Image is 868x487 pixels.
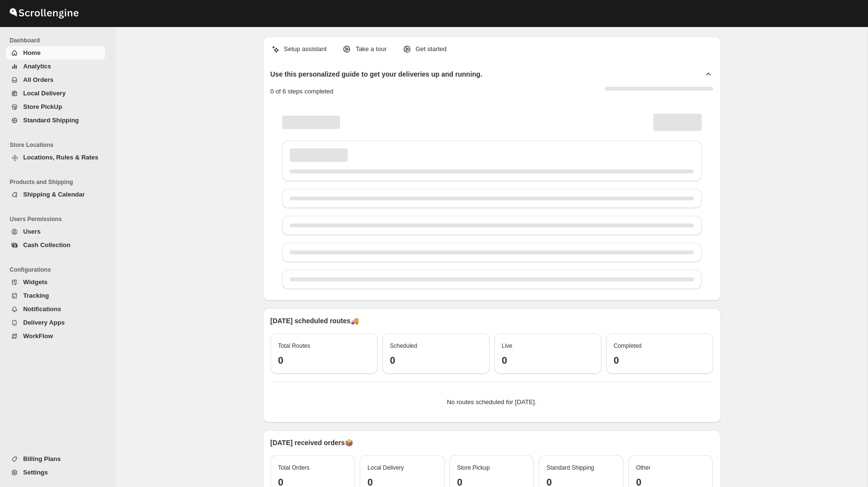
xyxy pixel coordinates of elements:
button: Home [6,46,105,60]
span: Standard Shipping [23,117,79,124]
button: WorkFlow [6,329,105,343]
p: Get started [416,44,447,54]
button: Cash Collection [6,238,105,252]
h3: 0 [278,355,370,366]
h3: 0 [390,355,482,366]
span: Store PickUp [23,103,62,110]
span: Total Routes [278,342,311,349]
button: Widgets [6,276,105,289]
button: Billing Plans [6,452,105,466]
span: Notifications [23,305,61,313]
span: Other [636,464,651,471]
span: Delivery Apps [23,319,65,326]
button: Shipping & Calendar [6,188,105,201]
p: No routes scheduled for [DATE]. [278,397,705,407]
span: Widgets [23,278,47,286]
span: Configurations [10,266,109,274]
button: Delivery Apps [6,316,105,329]
span: Shipping & Calendar [23,191,85,198]
span: Store Locations [10,141,109,149]
button: Analytics [6,60,105,73]
span: Billing Plans [23,455,61,462]
button: Notifications [6,303,105,316]
span: Tracking [23,292,49,299]
span: Analytics [23,63,51,70]
p: Setup assistant [284,44,327,54]
p: 0 of 6 steps completed [271,87,334,96]
button: Tracking [6,289,105,303]
span: Users [23,228,41,235]
span: Users Permissions [10,215,109,223]
span: Home [23,49,41,56]
span: Settings [23,469,48,476]
button: Users [6,225,105,238]
button: Locations, Rules & Rates [6,151,105,164]
span: Live [502,342,513,349]
p: [DATE] scheduled routes 🚚 [271,316,713,326]
button: All Orders [6,73,105,87]
p: [DATE] received orders 📦 [271,438,713,448]
h3: 0 [502,355,594,366]
p: Take a tour [355,44,386,54]
h2: Use this personalized guide to get your deliveries up and running. [271,69,483,79]
span: Store Pickup [457,464,490,471]
span: Dashboard [10,37,109,44]
span: Local Delivery [367,464,404,471]
div: Page loading [271,104,713,293]
button: Settings [6,466,105,479]
span: WorkFlow [23,332,53,340]
span: All Orders [23,76,54,83]
span: Scheduled [390,342,418,349]
span: Total Orders [278,464,310,471]
span: Local Delivery [23,90,66,97]
span: Completed [614,342,642,349]
span: Standard Shipping [546,464,594,471]
span: Cash Collection [23,241,70,249]
span: Products and Shipping [10,178,109,186]
h3: 0 [614,355,705,366]
span: Locations, Rules & Rates [23,154,98,161]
